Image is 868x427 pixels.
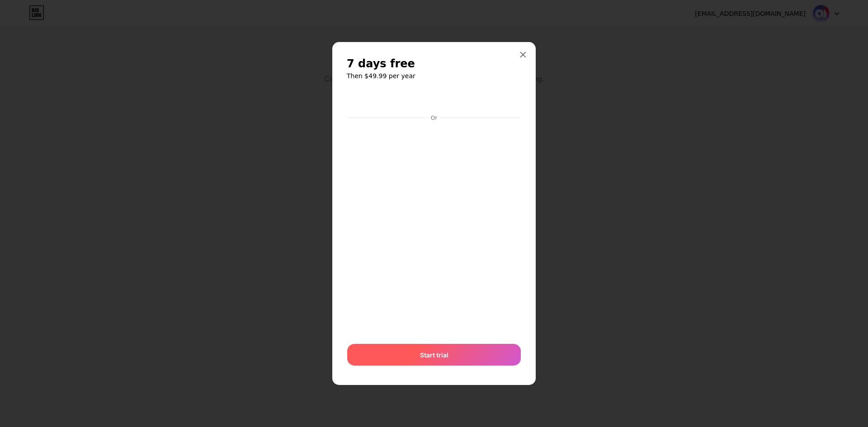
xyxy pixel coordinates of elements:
[347,90,521,112] iframe: Secure payment button frame
[345,122,523,335] iframe: Secure payment input frame
[347,56,415,71] span: 7 days free
[429,114,439,122] div: Or
[347,71,521,80] h6: Then $49.99 per year
[420,350,448,360] span: Start trial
